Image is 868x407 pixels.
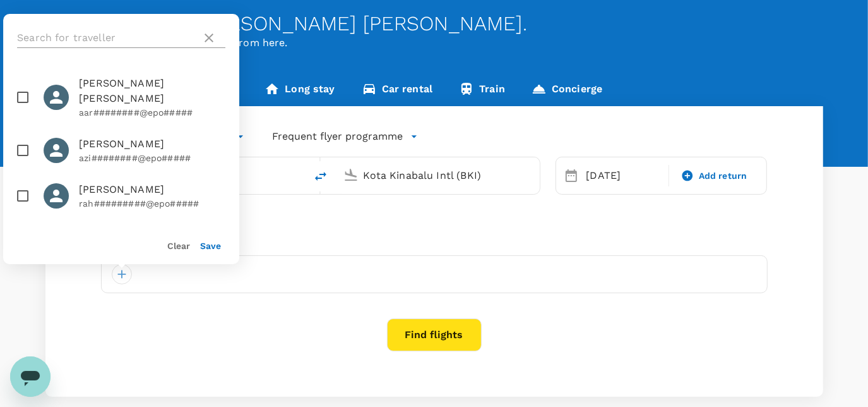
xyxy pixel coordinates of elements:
[531,174,533,176] button: Open
[45,35,823,51] p: Planning a business trip? Get started from here.
[364,166,513,185] input: Going to
[387,319,482,351] button: Find flights
[297,174,299,176] button: Open
[79,152,225,164] p: azi########@epo#####
[348,76,446,106] a: Car rental
[699,169,747,183] span: Add return
[251,76,348,106] a: Long stay
[79,76,225,106] span: [PERSON_NAME] [PERSON_NAME]
[272,129,418,144] button: Frequent flyer programme
[101,235,768,250] div: Travellers
[79,182,225,197] span: [PERSON_NAME]
[200,241,221,251] button: Save
[306,161,336,191] button: delete
[272,129,403,144] p: Frequent flyer programme
[45,12,823,35] div: Welcome back , [PERSON_NAME] [PERSON_NAME] .
[79,106,225,119] p: aar########@epo#####
[167,241,190,251] button: Clear
[17,28,196,48] input: Search for traveller
[79,197,225,210] p: rah#########@epo#####
[10,356,51,397] iframe: Button to launch messaging window
[446,76,518,106] a: Train
[581,163,666,188] div: [DATE]
[79,137,225,152] span: [PERSON_NAME]
[518,76,615,106] a: Concierge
